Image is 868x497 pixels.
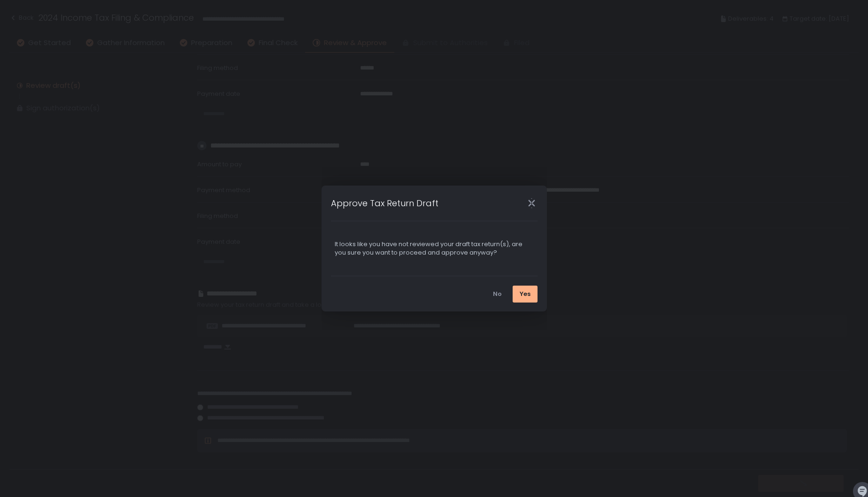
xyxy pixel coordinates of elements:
div: It looks like you have not reviewed your draft tax return(s), are you sure you want to proceed an... [335,240,534,257]
div: No [493,290,502,298]
h1: Approve Tax Return Draft [331,197,438,210]
button: Yes [513,286,538,303]
div: Yes [520,290,530,298]
div: Close [517,198,547,209]
button: No [486,286,509,303]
